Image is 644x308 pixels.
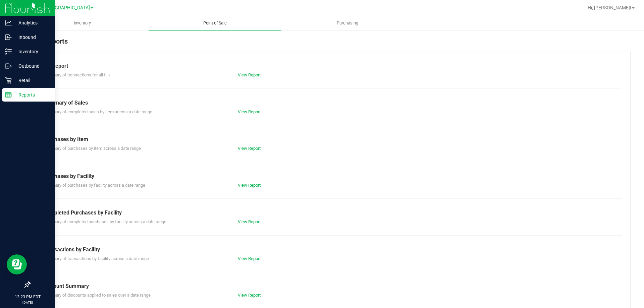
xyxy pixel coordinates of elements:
[588,5,631,10] span: Hi, [PERSON_NAME]!
[43,135,617,143] div: Purchases by Item
[12,62,52,70] p: Outbound
[238,146,261,151] a: View Report
[7,254,27,274] iframe: Resource center
[238,293,261,298] a: View Report
[43,99,617,107] div: Summary of Sales
[5,48,12,55] inline-svg: Inventory
[12,76,52,84] p: Retail
[238,72,261,77] a: View Report
[238,256,261,261] a: View Report
[5,91,12,98] inline-svg: Reports
[43,62,617,70] div: Till Report
[328,20,367,26] span: Purchasing
[43,146,141,151] span: Summary of purchases by item across a date range
[43,209,617,217] div: Completed Purchases by Facility
[16,16,149,30] a: Inventory
[12,91,52,99] p: Reports
[12,19,52,27] p: Analytics
[30,36,631,52] div: POS Reports
[43,256,149,261] span: Summary of transactions by facility across a date range
[194,20,236,26] span: Point of Sale
[43,246,617,254] div: Transactions by Facility
[5,63,12,69] inline-svg: Outbound
[43,282,617,290] div: Discount Summary
[43,172,617,180] div: Purchases by Facility
[65,20,100,26] span: Inventory
[12,33,52,41] p: Inbound
[238,183,261,188] a: View Report
[12,48,52,56] p: Inventory
[43,183,145,188] span: Summary of purchases by facility across a date range
[43,72,111,77] span: Summary of transactions for all tills
[43,293,151,298] span: Summary of discounts applied to sales over a date range
[5,19,12,26] inline-svg: Analytics
[5,77,12,84] inline-svg: Retail
[3,300,52,305] p: [DATE]
[281,16,414,30] a: Purchasing
[5,34,12,41] inline-svg: Inbound
[238,109,261,114] a: View Report
[44,5,90,11] span: [GEOGRAPHIC_DATA]
[43,109,152,114] span: Summary of completed sales by item across a date range
[238,219,261,224] a: View Report
[3,294,52,300] p: 12:23 PM EDT
[43,219,166,224] span: Summary of completed purchases by facility across a date range
[149,16,281,30] a: Point of Sale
